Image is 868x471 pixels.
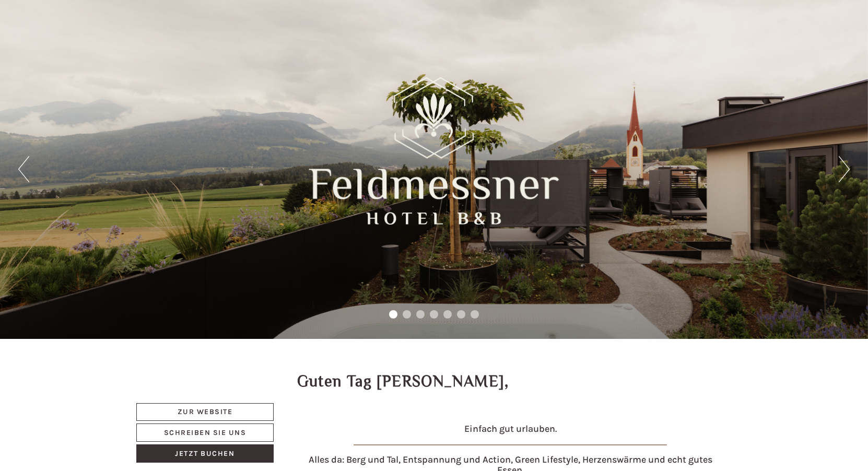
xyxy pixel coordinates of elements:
[839,156,850,182] button: Next
[305,424,717,434] h4: Einfach gut urlauben.
[136,423,274,442] a: Schreiben Sie uns
[18,156,29,182] button: Previous
[136,403,274,421] a: Zur Website
[354,444,667,445] img: image
[297,373,509,390] h1: Guten Tag [PERSON_NAME],
[136,444,274,463] a: Jetzt buchen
